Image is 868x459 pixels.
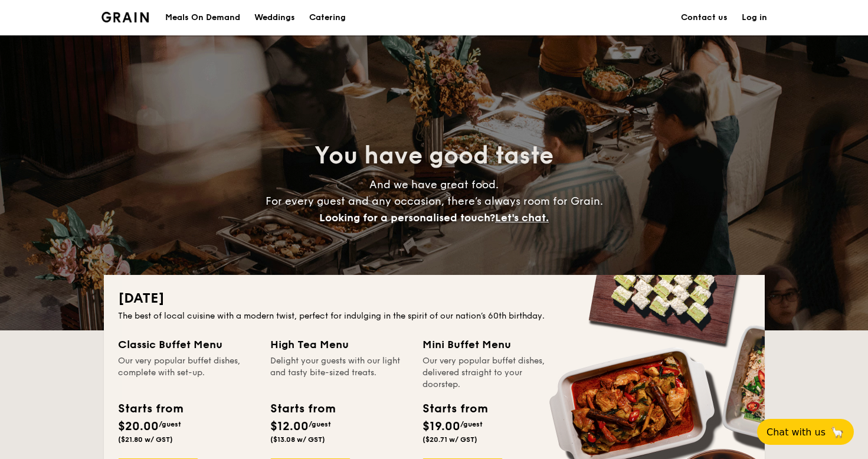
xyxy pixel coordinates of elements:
span: ($13.08 w/ GST) [270,435,325,444]
span: /guest [460,420,483,428]
span: /guest [159,420,181,428]
div: Starts from [118,400,182,418]
span: $12.00 [270,419,309,434]
div: Classic Buffet Menu [118,336,256,353]
div: Mini Buffet Menu [422,336,561,353]
span: ($21.80 w/ GST) [118,435,173,444]
a: Logotype [101,12,149,22]
span: Let's chat. [495,211,549,224]
div: Delight your guests with our light and tasty bite-sized treats. [270,355,408,391]
span: Chat with us [767,427,826,438]
div: High Tea Menu [270,336,408,353]
span: And we have great food. For every guest and any occasion, there’s always room for Grain. [266,178,603,224]
span: /guest [309,420,331,428]
div: Our very popular buffet dishes, complete with set-up. [118,355,256,391]
div: The best of local cuisine with a modern twist, perfect for indulging in the spirit of our nation’... [118,310,751,322]
span: ($20.71 w/ GST) [422,435,477,444]
div: Starts from [422,400,487,418]
span: You have good taste [315,142,553,170]
span: Looking for a personalised touch? [319,211,495,224]
span: $20.00 [118,419,159,434]
span: 🦙 [830,425,844,439]
span: $19.00 [422,419,460,434]
button: Chat with us🦙 [757,419,854,445]
h2: [DATE] [118,289,751,308]
div: Starts from [270,400,335,418]
img: Grain [101,12,149,22]
div: Our very popular buffet dishes, delivered straight to your doorstep. [422,355,561,391]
